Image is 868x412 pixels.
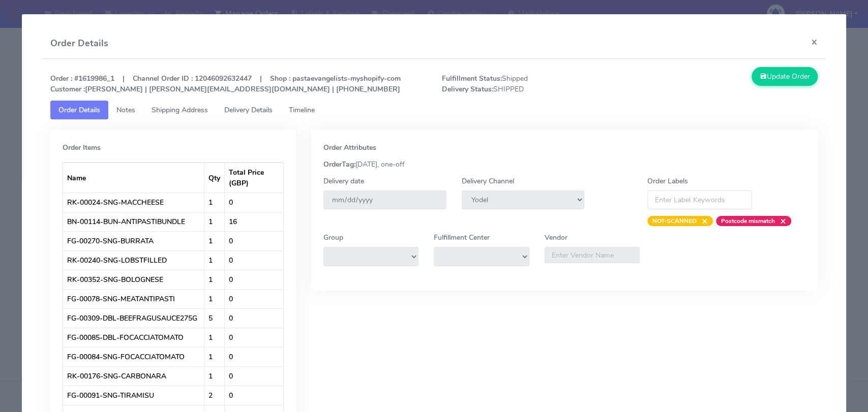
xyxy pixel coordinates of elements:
[225,289,283,308] td: 0
[441,84,493,94] strong: Delivery Status:
[50,84,85,94] strong: Customer :
[697,216,708,226] span: ×
[63,347,204,366] td: FG-00084-SNG-FOCACCIATOMATO
[323,143,376,152] strong: Order Attributes
[462,176,514,186] label: Delivery Channel
[50,37,108,50] h4: Order Details
[204,250,225,270] td: 1
[652,217,697,225] strong: NOT-SCANNED
[225,328,283,347] td: 0
[225,366,283,386] td: 0
[323,232,343,243] label: Group
[323,176,364,186] label: Delivery date
[224,105,273,115] span: Delivery Details
[647,191,752,209] input: Enter Label Keywords
[204,366,225,386] td: 1
[204,347,225,366] td: 1
[225,231,283,250] td: 0
[63,163,204,193] th: Name
[434,73,630,94] span: Shipped SHIPPED
[752,67,818,86] button: Update Order
[58,105,100,115] span: Order Details
[316,159,813,170] div: [DATE], one-off
[63,193,204,212] td: RK-00024-SNG-MACCHEESE
[545,247,640,263] input: Enter Vendor Name
[225,308,283,328] td: 0
[50,74,401,94] strong: Order : #1619986_1 | Channel Order ID : 12046092632447 | Shop : pastaevangelists-myshopify-com [P...
[323,160,355,169] strong: OrderTag:
[63,250,204,270] td: RK-00240-SNG-LOBSTFILLED
[803,28,826,55] button: Close
[225,212,283,231] td: 16
[63,366,204,386] td: RK-00176-SNG-CARBONARA
[225,270,283,289] td: 0
[204,270,225,289] td: 1
[225,163,283,193] th: Total Price (GBP)
[63,270,204,289] td: RK-00352-SNG-BOLOGNESE
[204,289,225,308] td: 1
[225,386,283,405] td: 0
[204,193,225,212] td: 1
[647,176,688,186] label: Order Labels
[721,217,775,225] strong: Postcode mismatch
[152,105,208,115] span: Shipping Address
[204,328,225,347] td: 1
[204,231,225,250] td: 1
[434,232,490,243] label: Fulfillment Center
[289,105,315,115] span: Timeline
[225,347,283,366] td: 0
[441,74,501,83] strong: Fulfillment Status:
[225,250,283,270] td: 0
[545,232,567,243] label: Vendor
[63,386,204,405] td: FG-00091-SNG-TIRAMISU
[63,289,204,308] td: FG-00078-SNG-MEATANTIPASTI
[204,386,225,405] td: 2
[116,105,135,115] span: Notes
[204,212,225,231] td: 1
[63,231,204,250] td: FG-00270-SNG-BURRATA
[63,328,204,347] td: FG-00085-DBL-FOCACCIATOMATO
[63,212,204,231] td: BN-00114-BUN-ANTIPASTIBUNDLE
[225,193,283,212] td: 0
[50,101,818,119] ul: Tabs
[204,163,225,193] th: Qty
[204,308,225,328] td: 5
[775,216,786,226] span: ×
[63,308,204,328] td: FG-00309-DBL-BEEFRAGUSAUCE275G
[63,143,101,152] strong: Order Items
